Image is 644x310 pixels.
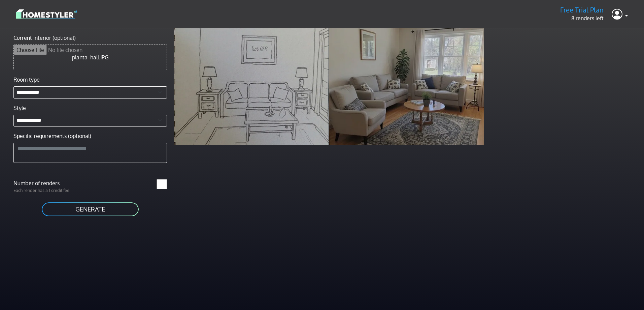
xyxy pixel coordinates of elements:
[13,132,91,140] label: Specific requirements (optional)
[560,6,604,14] h5: Free Trial Plan
[13,34,76,42] label: Current interior (optional)
[560,14,604,22] p: 8 renders left
[41,202,139,217] button: GENERATE
[13,104,26,112] label: Style
[16,8,77,20] img: logo-3de290ba35641baa71223ecac5eacb59cb85b4c7fdf211dc9aaecaaee71ea2f8.svg
[9,187,90,194] p: Each render has a 1 credit fee
[13,76,40,84] label: Room type
[9,179,90,187] label: Number of renders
